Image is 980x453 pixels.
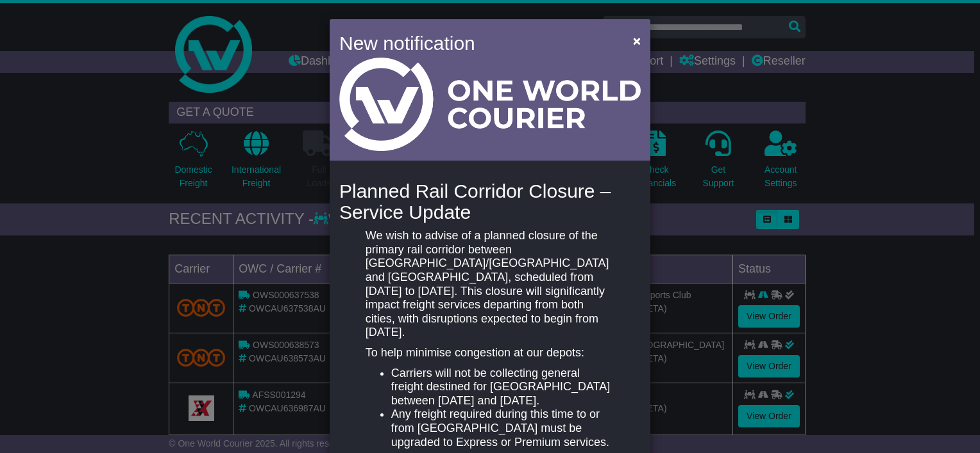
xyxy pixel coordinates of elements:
[391,367,614,408] li: Carriers will not be collecting general freight destined for [GEOGRAPHIC_DATA] between [DATE] and...
[366,346,614,360] p: To help minimise congestion at our depots:
[391,408,614,449] li: Any freight required during this time to or from [GEOGRAPHIC_DATA] must be upgraded to Express or...
[633,33,641,48] span: ×
[339,180,641,223] h4: Planned Rail Corridor Closure – Service Update
[627,28,647,54] button: Close
[366,229,614,340] p: We wish to advise of a planned closure of the primary rail corridor between [GEOGRAPHIC_DATA]/[GE...
[339,58,641,151] img: Light
[339,29,614,58] h4: New notification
